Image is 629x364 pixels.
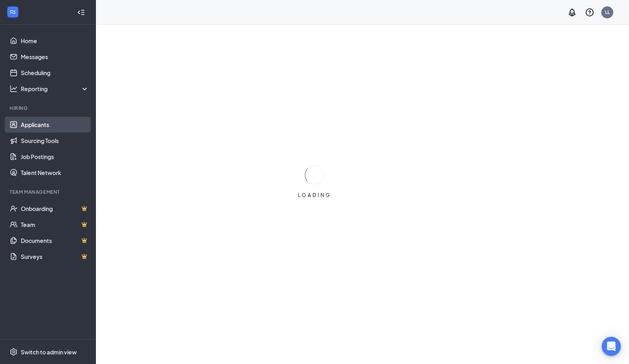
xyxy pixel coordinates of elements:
a: SurveysCrown [21,249,89,265]
a: OnboardingCrown [21,201,89,217]
svg: Settings [10,348,18,356]
div: Reporting [21,85,90,93]
div: Open Intercom Messenger [602,337,621,356]
a: Applicants [21,117,89,133]
svg: QuestionInfo [585,8,595,17]
div: LOADING [295,192,334,199]
a: Scheduling [21,65,89,81]
svg: Analysis [10,85,18,93]
div: LL [605,9,610,16]
a: Sourcing Tools [21,133,89,149]
a: Talent Network [21,165,89,181]
div: Hiring [10,105,88,111]
a: Job Postings [21,149,89,165]
a: TeamCrown [21,217,89,233]
svg: Notifications [567,8,577,17]
svg: Collapse [77,8,85,16]
div: Switch to admin view [21,348,77,356]
a: Messages [21,49,89,65]
a: DocumentsCrown [21,233,89,249]
svg: WorkstreamLogo [9,8,17,16]
div: Team Management [10,189,88,195]
a: Home [21,33,89,49]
